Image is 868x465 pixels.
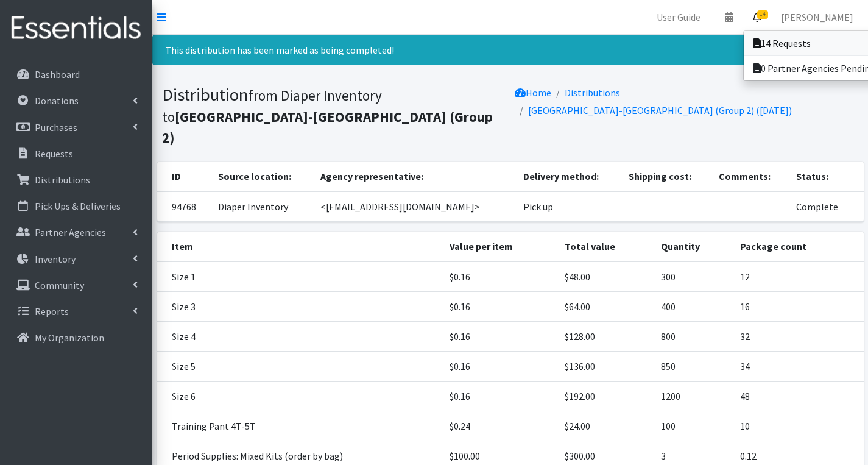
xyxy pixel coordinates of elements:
td: $24.00 [557,411,654,441]
td: $136.00 [557,351,654,381]
a: [PERSON_NAME] [771,5,863,29]
td: 800 [654,321,733,351]
th: ID [157,162,211,191]
th: Quantity [654,232,733,261]
td: $0.16 [442,351,557,381]
p: Reports [35,305,69,318]
th: Delivery method: [516,162,621,191]
td: Diaper Inventory [211,191,313,222]
p: Requests [35,147,73,160]
td: $128.00 [557,321,654,351]
a: Community [5,273,147,297]
td: 10 [733,411,863,441]
a: Distributions [565,87,620,99]
th: Package count [733,232,863,261]
td: 100 [654,411,733,441]
a: Reports [5,299,147,324]
th: Source location: [211,162,313,191]
b: [GEOGRAPHIC_DATA]-[GEOGRAPHIC_DATA] (Group 2) [162,108,493,147]
a: Purchases [5,115,147,140]
td: $0.16 [442,291,557,321]
p: Inventory [35,253,76,265]
a: Inventory [5,247,147,271]
td: Pick up [516,191,621,222]
td: $192.00 [557,381,654,411]
th: Comments: [711,162,789,191]
th: Agency representative: [313,162,516,191]
h1: Distribution [162,84,506,147]
td: $0.24 [442,411,557,441]
td: Size 1 [157,261,442,292]
th: Item [157,232,442,261]
td: $0.16 [442,321,557,351]
th: Value per item [442,232,557,261]
td: 400 [654,291,733,321]
th: Shipping cost: [621,162,711,191]
a: Partner Agencies [5,220,147,244]
a: Requests [5,141,147,166]
p: Partner Agencies [35,226,106,238]
th: Total value [557,232,654,261]
a: My Organization [5,325,147,350]
td: <[EMAIL_ADDRESS][DOMAIN_NAME]> [313,191,516,222]
td: $48.00 [557,261,654,292]
td: Training Pant 4T-5T [157,411,442,441]
a: Pick Ups & Deliveries [5,194,147,218]
td: 12 [733,261,863,292]
td: Complete [789,191,863,222]
p: My Organization [35,332,104,344]
p: Community [35,279,84,291]
td: $64.00 [557,291,654,321]
a: Distributions [5,168,147,192]
td: 32 [733,321,863,351]
td: 34 [733,351,863,381]
p: Donations [35,94,79,107]
small: from Diaper Inventory to [162,87,493,146]
td: Size 6 [157,381,442,411]
span: 14 [757,10,768,19]
div: This distribution has been marked as being completed! [152,35,868,65]
p: Pick Ups & Deliveries [35,200,121,212]
a: [GEOGRAPHIC_DATA]-[GEOGRAPHIC_DATA] (Group 2) ([DATE]) [528,104,792,116]
p: Distributions [35,174,90,186]
th: Status: [789,162,863,191]
a: Dashboard [5,62,147,87]
td: Size 4 [157,321,442,351]
td: 94768 [157,191,211,222]
img: HumanEssentials [5,8,147,49]
p: Dashboard [35,68,80,80]
a: Donations [5,88,147,113]
td: $0.16 [442,261,557,292]
td: Size 3 [157,291,442,321]
td: 300 [654,261,733,292]
td: 1200 [654,381,733,411]
td: 48 [733,381,863,411]
td: 16 [733,291,863,321]
p: Purchases [35,121,77,133]
td: 850 [654,351,733,381]
a: User Guide [647,5,710,29]
a: Home [515,87,551,99]
td: Size 5 [157,351,442,381]
a: 14 [743,5,771,29]
td: $0.16 [442,381,557,411]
